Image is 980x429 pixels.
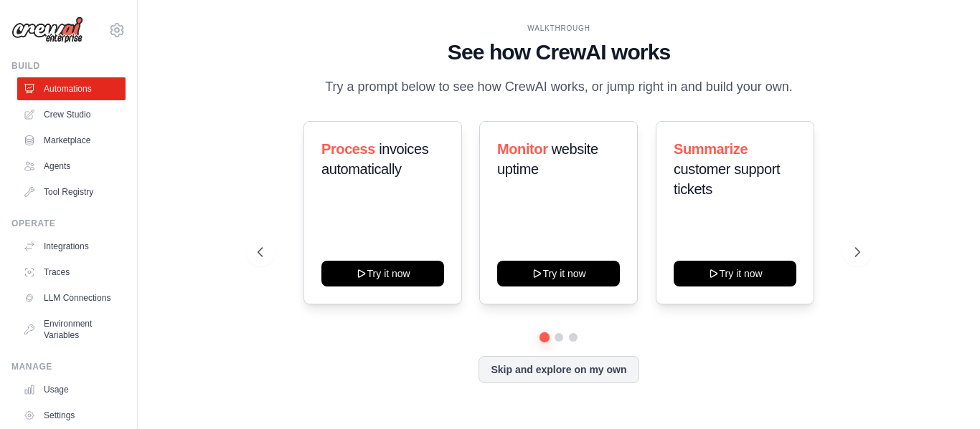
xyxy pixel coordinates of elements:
[318,77,800,97] p: Try a prompt below to see how CrewAI works, or jump right in and build your own.
[17,235,126,258] a: Integrations
[11,218,126,229] div: Operate
[11,361,126,372] div: Manage
[674,161,780,197] span: customer support tickets
[17,77,126,100] a: Automations
[17,103,126,126] a: Crew Studio
[17,286,126,309] a: LLM Connections
[321,141,375,157] span: Process
[17,312,126,347] a: Environment Variables
[11,60,126,72] div: Build
[17,404,126,427] a: Settings
[674,261,796,286] button: Try it now
[17,180,126,203] a: Tool Registry
[321,141,428,177] span: invoices automatically
[258,23,860,34] div: WALKTHROUGH
[17,378,126,401] a: Usage
[479,356,639,383] button: Skip and explore on my own
[497,141,598,177] span: website uptime
[497,261,620,286] button: Try it now
[908,360,980,429] iframe: Chat Widget
[497,141,548,157] span: Monitor
[674,141,748,157] span: Summarize
[258,39,860,65] h1: See how CrewAI works
[17,129,126,152] a: Marketplace
[17,261,126,284] a: Traces
[11,16,83,44] img: Logo
[321,261,444,286] button: Try it now
[17,155,126,178] a: Agents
